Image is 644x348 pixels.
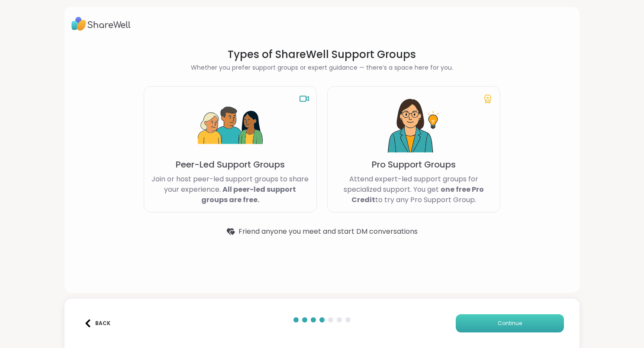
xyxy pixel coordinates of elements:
button: Continue [456,314,564,332]
div: Back [84,319,110,327]
img: Peer-Led Support Groups [198,93,263,158]
h1: Types of ShareWell Support Groups [144,48,500,61]
span: Continue [498,319,522,327]
p: Join or host peer-led support groups to share your experience. [151,174,309,205]
p: Peer-Led Support Groups [176,158,285,171]
img: ShareWell Logo [71,14,131,34]
h2: Whether you prefer support groups or expert guidance — there’s a space here for you. [144,63,500,72]
p: Attend expert-led support groups for specialized support. You get to try any Pro Support Group. [335,174,493,205]
p: Pro Support Groups [372,158,456,171]
b: All peer-led support groups are free. [201,184,296,205]
span: Friend anyone you meet and start DM conversations [238,226,418,237]
img: Pro Support Groups [381,93,446,158]
button: Back [80,314,115,332]
b: one free Pro Credit [351,184,484,205]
